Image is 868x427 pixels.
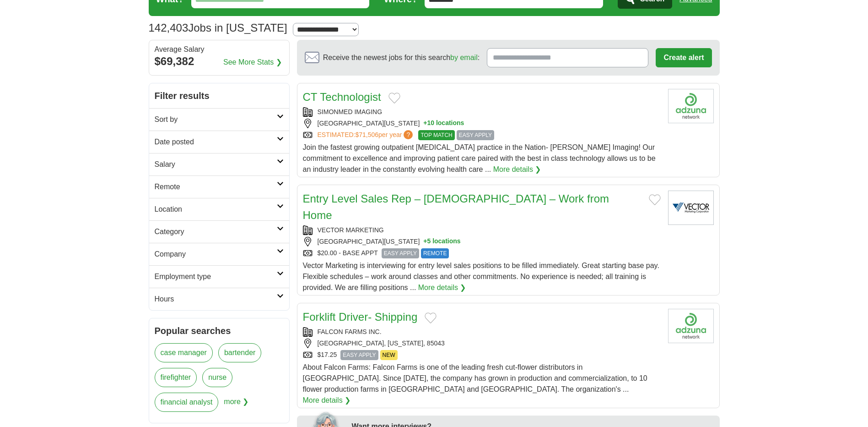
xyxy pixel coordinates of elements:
[303,143,656,173] span: Join the fastest growing outpatient [MEDICAL_DATA] practice in the Nation- [PERSON_NAME] Imaging!...
[202,368,232,387] a: nurse
[423,119,464,128] button: +10 locations
[303,248,661,258] div: $20.00 - BASE APPT
[155,249,277,260] h2: Company
[149,243,289,265] a: Company
[149,22,287,34] h1: Jobs in [US_STATE]
[303,91,381,103] a: CT Technologist
[155,46,284,53] div: Average Salary
[155,271,277,282] h2: Employment type
[155,204,277,215] h2: Location
[149,220,289,243] a: Category
[149,265,289,288] a: Employment type
[155,294,277,305] h2: Hours
[668,89,714,123] img: Company logo
[149,131,289,153] a: Date posted
[303,119,661,128] div: [GEOGRAPHIC_DATA][US_STATE]
[303,327,661,337] div: FALCON FARMS INC.
[323,52,480,63] span: Receive the newest jobs for this search :
[303,192,609,221] a: Entry Level Sales Rep – [DEMOGRAPHIC_DATA] – Work from Home
[680,9,859,134] iframe: Sign in with Google Dialog
[155,53,284,70] div: $69,382
[149,83,289,108] h2: Filter results
[149,198,289,220] a: Location
[155,159,277,170] h2: Salary
[303,350,661,360] div: $17.25
[155,226,277,237] h2: Category
[450,54,478,61] a: by email
[155,343,213,362] a: case manager
[149,153,289,175] a: Salary
[303,363,647,393] span: About Falcon Farms: Falcon Farms is one of the leading fresh cut-flower distributors in [GEOGRAPH...
[493,164,541,175] a: More details ❯
[223,57,282,68] a: See More Stats ❯
[149,20,189,36] span: 142,403
[355,131,378,138] span: $71,506
[425,312,437,323] button: Add to favorite jobs
[155,114,277,125] h2: Sort by
[388,93,400,104] button: Add to favorite jobs
[149,288,289,310] a: Hours
[155,181,277,192] h2: Remote
[421,248,449,258] span: REMOTE
[303,339,661,348] div: [GEOGRAPHIC_DATA], [US_STATE], 85043
[303,395,351,406] a: More details ❯
[656,48,712,67] button: Create alert
[155,324,284,338] h2: Popular searches
[303,237,661,246] div: [GEOGRAPHIC_DATA][US_STATE]
[218,343,262,362] a: bartender
[668,191,714,225] img: Vector Marketing logo
[423,237,460,246] button: +5 locations
[155,393,219,412] a: financial analyst
[149,175,289,198] a: Remote
[382,248,419,258] span: EASY APPLY
[155,368,197,387] a: firefighter
[668,309,714,343] img: Company logo
[404,130,413,139] span: ?
[303,107,661,117] div: SIMONMED IMAGING
[318,226,384,234] a: VECTOR MARKETING
[303,311,418,323] a: Forklift Driver- Shipping
[149,108,289,131] a: Sort by
[457,130,494,140] span: EASY APPLY
[423,237,427,246] span: +
[423,119,427,128] span: +
[224,393,248,417] span: more ❯
[418,282,466,293] a: More details ❯
[318,130,415,140] a: ESTIMATED:$71,506per year?
[380,350,398,360] span: NEW
[649,194,661,205] button: Add to favorite jobs
[303,262,659,291] span: Vector Marketing is interviewing for entry level sales positions to be filled immediately. Great ...
[155,137,277,148] h2: Date posted
[418,130,454,140] span: TOP MATCH
[340,350,378,360] span: EASY APPLY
